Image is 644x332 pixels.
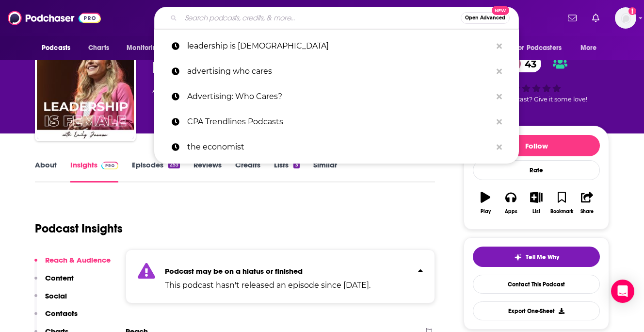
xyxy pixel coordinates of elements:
button: tell me why sparkleTell Me Why [473,247,600,267]
div: Bookmark [550,209,573,215]
span: Open Advanced [465,16,505,20]
p: Social [45,291,67,300]
a: Advertising: Who Cares? [154,84,519,109]
strong: Podcast may be on a hiatus or finished [165,266,303,276]
button: Follow [473,135,600,156]
p: Advertising: Who Cares? [187,84,492,109]
p: CPA Trendlines Podcasts [187,109,492,134]
a: 43 [505,55,541,72]
p: Contacts [45,309,78,318]
span: Logged in as mgaynor [615,7,636,29]
span: More [580,41,597,55]
button: Export One-Sheet [473,301,600,320]
div: 253 [168,162,180,168]
span: Good podcast? Give it some love! [485,96,587,103]
button: Social [34,291,67,309]
span: Charts [88,41,109,55]
img: User Profile [615,7,636,29]
a: InsightsPodchaser Pro [70,160,118,183]
div: Share [580,209,594,215]
a: Reviews [193,160,222,183]
p: the economist [187,134,492,160]
button: List [524,185,549,220]
input: Search podcasts, credits, & more... [181,10,461,26]
div: List [532,209,540,215]
p: This podcast hasn't released an episode since [DATE]. [165,280,370,291]
h1: Podcast Insights [35,221,123,236]
div: Play [481,209,491,215]
div: Apps [505,209,517,215]
a: advertising who cares [154,59,519,84]
a: Show notifications dropdown [588,10,603,26]
p: Content [45,273,74,282]
button: Show profile menu [615,7,636,29]
button: Share [575,185,600,220]
span: New [492,6,509,15]
button: open menu [574,39,609,57]
button: Play [473,185,498,220]
div: 3 [293,162,299,168]
div: Search podcasts, credits, & more... [154,7,519,29]
img: Leadership is Female [37,42,134,139]
button: Content [34,273,74,291]
button: Bookmark [549,185,574,220]
div: Rate [473,160,600,180]
img: Podchaser - Follow, Share and Rate Podcasts [8,9,101,27]
img: tell me why sparkle [514,253,522,261]
img: Podchaser Pro [101,162,118,169]
a: Episodes253 [132,160,180,183]
button: open menu [35,39,83,57]
a: Lists3 [274,160,299,183]
a: Show notifications dropdown [564,10,580,26]
span: Tell Me Why [526,253,559,261]
button: Open AdvancedNew [461,12,510,24]
div: Open Intercom Messenger [611,280,634,303]
section: Click to expand status details [126,249,435,303]
p: leadership is female [187,33,492,59]
p: Reach & Audience [45,255,111,265]
a: Credits [235,160,260,183]
a: CPA Trendlines Podcasts [154,109,519,134]
div: 43Good podcast? Give it some love! [464,49,609,109]
span: Podcasts [42,41,70,55]
a: leadership is [DEMOGRAPHIC_DATA] [154,33,519,59]
span: 43 [515,55,541,72]
a: About [35,160,57,183]
button: open menu [120,39,174,57]
svg: Add a profile image [628,7,636,15]
a: Contact This Podcast [473,275,600,294]
a: Similar [313,160,337,183]
button: Reach & Audience [34,255,111,273]
p: advertising who cares [187,59,492,84]
a: the economist [154,134,519,160]
a: Charts [82,39,115,57]
div: A weekly podcast [152,85,299,97]
button: Apps [498,185,523,220]
span: Monitoring [127,41,161,55]
button: open menu [509,39,576,57]
span: For Podcasters [515,41,562,55]
button: Contacts [34,309,78,327]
